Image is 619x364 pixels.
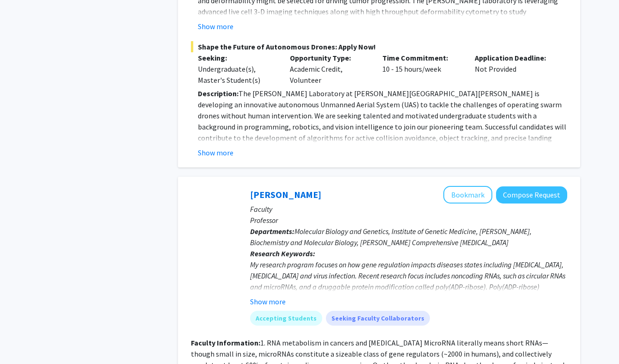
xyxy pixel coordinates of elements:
[382,52,461,63] p: Time Commitment:
[250,311,322,326] mat-chip: Accepting Students
[250,204,567,215] p: Faculty
[250,227,532,247] span: Molecular Biology and Genetics, Institute of Genetic Medicine, [PERSON_NAME], Biochemistry and Mo...
[198,21,233,32] button: Show more
[290,52,368,63] p: Opportunity Type:
[250,189,321,200] a: [PERSON_NAME]
[375,52,468,86] div: 10 - 15 hours/week
[326,311,430,326] mat-chip: Seeking Faculty Collaborators
[7,322,39,357] iframe: Chat
[198,147,233,158] button: Show more
[250,227,294,236] b: Departments:
[198,63,276,86] div: Undergraduate(s), Master's Student(s)
[198,52,276,63] p: Seeking:
[283,52,375,86] div: Academic Credit, Volunteer
[198,89,239,98] strong: Description:
[191,338,260,347] b: Faculty Information:
[468,52,560,86] div: Not Provided
[198,88,567,154] p: The [PERSON_NAME] Laboratory at [PERSON_NAME][GEOGRAPHIC_DATA][PERSON_NAME] is developing an inno...
[496,186,567,204] button: Compose Request to Anthony K. L. Leung
[475,52,553,63] p: Application Deadline:
[250,296,286,307] button: Show more
[250,215,567,226] p: Professor
[443,186,492,204] button: Add Anthony K. L. Leung to Bookmarks
[250,249,315,258] b: Research Keywords:
[191,41,567,52] span: Shape the Future of Autonomous Drones: Apply Now!
[250,259,567,359] div: My research program focuses on how gene regulation impacts diseases states including [MEDICAL_DAT...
